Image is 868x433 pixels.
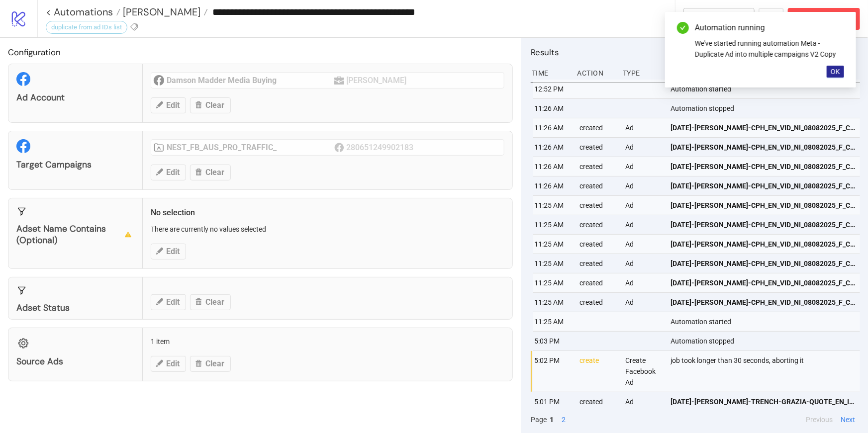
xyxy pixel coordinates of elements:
button: Abort Run [788,8,860,30]
div: 5:01 PM [533,392,572,411]
span: [DATE]-[PERSON_NAME]-CPH_EN_VID_NI_08082025_F_CC_SC24_None_META_TRAFFIC [671,180,856,191]
div: 11:25 AM [533,312,572,331]
span: [DATE]-[PERSON_NAME]-TRENCH-GRAZIA-QUOTE_EN_IMG_OUTWEAR_PP_01082025_F_CC_SC24_None_META_CONVERSION_ [671,396,856,407]
div: Ad [624,254,663,273]
a: [DATE]-[PERSON_NAME]-CPH_EN_VID_NI_08082025_F_CC_SC24_None_META_TRAFFIC [671,118,856,137]
a: < Automations [46,7,120,17]
div: Ad [624,118,663,137]
span: [DATE]-[PERSON_NAME]-CPH_EN_VID_NI_08082025_F_CC_SC24_None_META_TRAFFIC [671,297,856,308]
div: job took longer than 30 seconds, aborting it [670,351,863,392]
button: 1 [547,414,557,425]
div: created [579,392,618,411]
div: 11:26 AM [533,157,572,176]
a: [DATE]-[PERSON_NAME]-CPH_EN_VID_NI_08082025_F_CC_SC24_None_META_TRAFFIC [671,215,856,234]
div: created [579,118,618,137]
div: create [579,351,618,392]
div: Ad [624,392,663,411]
div: created [579,138,618,157]
button: ... [759,8,784,30]
a: [DATE]-[PERSON_NAME]-CPH_EN_VID_NI_08082025_F_CC_SC24_None_META_TRAFFIC [671,138,856,157]
a: [DATE]-[PERSON_NAME]-CPH_EN_VID_NI_08082025_F_CC_SC24_None_META_TRAFFIC [671,235,856,254]
div: 11:25 AM [533,215,572,234]
div: created [579,254,618,273]
div: 11:26 AM [533,99,572,118]
div: Action [577,64,615,83]
div: Ad [624,273,663,292]
span: [DATE]-[PERSON_NAME]-CPH_EN_VID_NI_08082025_F_CC_SC24_None_META_TRAFFIC [671,122,856,133]
div: 11:26 AM [533,138,572,157]
button: Next [838,414,858,425]
h2: Configuration [8,46,513,59]
button: 2 [559,414,569,425]
div: 11:25 AM [533,235,572,254]
a: [PERSON_NAME] [120,7,208,17]
span: [DATE]-[PERSON_NAME]-CPH_EN_VID_NI_08082025_F_CC_SC24_None_META_TRAFFIC [671,239,856,250]
span: Page [531,414,547,425]
span: check-circle [677,22,689,34]
div: created [579,235,618,254]
div: 5:02 PM [533,351,572,392]
div: created [579,196,618,215]
div: 11:26 AM [533,176,572,195]
div: Create Facebook Ad [624,351,663,392]
button: Previous [803,414,836,425]
span: OK [831,68,840,76]
a: [DATE]-[PERSON_NAME]-CPH_EN_VID_NI_08082025_F_CC_SC24_None_META_TRAFFIC [671,196,856,215]
div: created [579,293,618,312]
button: OK [827,66,844,78]
a: [DATE]-[PERSON_NAME]-TRENCH-GRAZIA-QUOTE_EN_IMG_OUTWEAR_PP_01082025_F_CC_SC24_None_META_CONVERSION_ [671,392,856,411]
a: [DATE]-[PERSON_NAME]-CPH_EN_VID_NI_08082025_F_CC_SC24_None_META_TRAFFIC [671,254,856,273]
div: 11:25 AM [533,273,572,292]
div: Automation running [695,22,844,34]
span: [DATE]-[PERSON_NAME]-CPH_EN_VID_NI_08082025_F_CC_SC24_None_META_TRAFFIC [671,219,856,230]
a: [DATE]-[PERSON_NAME]-CPH_EN_VID_NI_08082025_F_CC_SC24_None_META_TRAFFIC [671,157,856,176]
div: Ad [624,157,663,176]
div: created [579,176,618,195]
div: Ad [624,196,663,215]
div: created [579,157,618,176]
a: [DATE]-[PERSON_NAME]-CPH_EN_VID_NI_08082025_F_CC_SC24_None_META_TRAFFIC [671,293,856,312]
div: Ad [624,138,663,157]
div: 11:25 AM [533,293,572,312]
span: [DATE]-[PERSON_NAME]-CPH_EN_VID_NI_08082025_F_CC_SC24_None_META_TRAFFIC [671,142,856,153]
div: Ad [624,235,663,254]
span: [DATE]-[PERSON_NAME]-CPH_EN_VID_NI_08082025_F_CC_SC24_None_META_TRAFFIC [671,200,856,211]
div: Ad [624,176,663,195]
div: Automation stopped [670,99,863,118]
div: Automation started [670,312,863,331]
div: Type [622,64,661,83]
div: 5:03 PM [533,332,572,350]
span: [PERSON_NAME] [120,5,200,18]
div: created [579,215,618,234]
div: Automation stopped [670,332,863,350]
div: Time [531,64,570,83]
div: 12:52 PM [533,80,572,98]
div: created [579,273,618,292]
span: [DATE]-[PERSON_NAME]-CPH_EN_VID_NI_08082025_F_CC_SC24_None_META_TRAFFIC [671,277,856,288]
div: Ad [624,293,663,312]
div: We've started running automation Meta - Duplicate Ad into multiple campaigns V2 Copy [695,38,844,60]
a: [DATE]-[PERSON_NAME]-CPH_EN_VID_NI_08082025_F_CC_SC24_None_META_TRAFFIC [671,176,856,195]
a: [DATE]-[PERSON_NAME]-CPH_EN_VID_NI_08082025_F_CC_SC24_None_META_TRAFFIC [671,273,856,292]
div: duplicate from ad IDs list [46,21,127,34]
div: Ad [624,215,663,234]
button: To Builder [683,8,755,30]
span: [DATE]-[PERSON_NAME]-CPH_EN_VID_NI_08082025_F_CC_SC24_None_META_TRAFFIC [671,161,856,172]
div: 11:25 AM [533,196,572,215]
div: 11:25 AM [533,254,572,273]
h2: Results [531,46,860,59]
span: [DATE]-[PERSON_NAME]-CPH_EN_VID_NI_08082025_F_CC_SC24_None_META_TRAFFIC [671,258,856,269]
div: 11:26 AM [533,118,572,137]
